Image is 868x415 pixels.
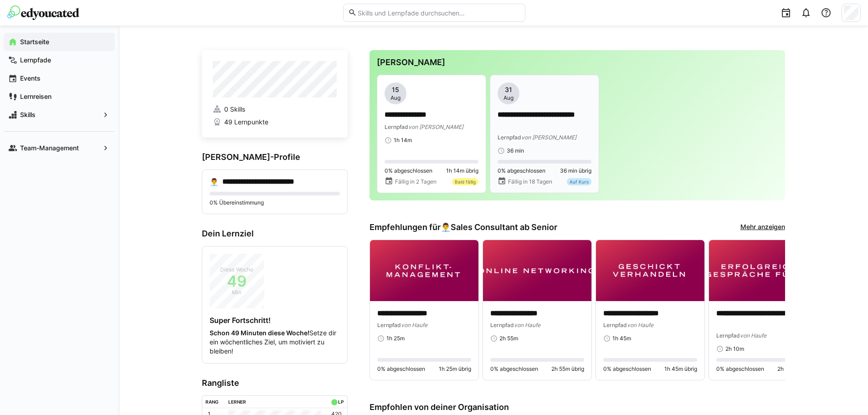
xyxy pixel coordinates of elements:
span: 2h 55m [499,335,518,342]
span: von [PERSON_NAME] [521,134,576,141]
p: 0% Übereinstimmung [210,199,340,206]
span: 2h 10m [725,345,744,353]
span: 0% abgeschlossen [716,365,764,373]
span: 0% abgeschlossen [603,365,651,373]
span: 36 min übrig [560,167,591,174]
span: 31 [505,85,512,94]
span: 0 Skills [224,105,245,114]
span: 0% abgeschlossen [377,365,425,373]
span: 49 Lernpunkte [224,118,268,127]
img: image [596,240,704,301]
h3: Rangliste [202,378,348,388]
span: Fällig in 18 Tagen [508,178,552,185]
span: Aug [390,94,401,102]
span: Sales Consultant ab Senior [451,222,557,232]
div: 👨‍💼 [441,222,557,232]
span: 2h 55m übrig [551,365,584,373]
span: von Haufe [401,322,427,328]
div: 👨‍💼 [210,177,219,186]
span: 15 [392,85,399,94]
span: Fällig in 2 Tagen [395,178,437,185]
span: 0% abgeschlossen [490,365,538,373]
span: 1h 25m übrig [439,365,471,373]
div: Lerner [228,399,246,405]
span: 0% abgeschlossen [498,167,545,174]
span: Lernpfad [603,322,627,328]
div: Auf Kurs [567,178,591,185]
span: Lernpfad [385,123,408,130]
div: Bald fällig [452,178,478,185]
span: 2h 10m übrig [777,365,810,373]
h4: Super Fortschritt! [210,316,340,325]
span: 0% abgeschlossen [385,167,432,174]
img: image [483,240,591,301]
span: 1h 45m übrig [664,365,697,373]
p: Setze dir ein wöchentliches Ziel, um motiviert zu bleiben! [210,328,340,356]
span: Aug [503,94,514,102]
span: von Haufe [627,322,653,328]
h3: [PERSON_NAME] [377,57,778,67]
span: von [PERSON_NAME] [408,123,463,130]
h3: Empfehlungen für [370,222,557,232]
img: image [709,240,817,301]
input: Skills und Lernpfade durchsuchen… [357,9,520,17]
span: Lernpfad [377,322,401,328]
span: Lernpfad [498,134,521,141]
img: image [370,240,478,301]
h3: Empfohlen von deiner Organisation [370,402,785,412]
span: 36 min [507,147,524,154]
span: Lernpfad [490,322,514,328]
span: 1h 45m [612,335,631,342]
div: LP [338,399,344,405]
a: Mehr anzeigen [740,222,785,232]
span: 1h 14m [394,137,412,144]
h3: [PERSON_NAME]-Profile [202,152,348,162]
span: von Haufe [514,322,540,328]
span: 1h 14m übrig [446,167,478,174]
span: Lernpfad [716,332,740,339]
h3: Dein Lernziel [202,229,348,239]
strong: Schon 49 Minuten diese Woche! [210,329,309,337]
span: 1h 25m [386,335,405,342]
span: von Haufe [740,332,766,339]
a: 0 Skills [213,105,337,114]
div: Rang [205,399,219,405]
